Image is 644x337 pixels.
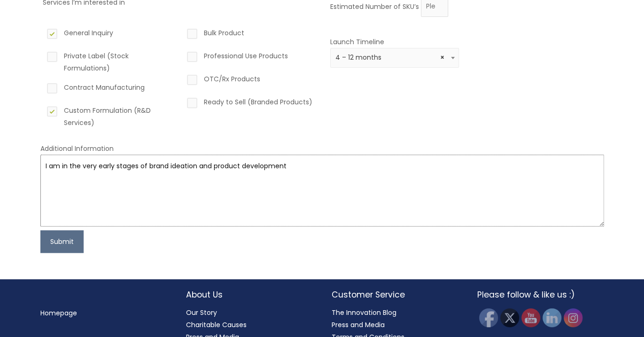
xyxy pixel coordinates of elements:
h2: About Us [186,289,313,301]
span: Remove all items [440,53,444,62]
label: OTC/Rx Products [185,73,314,89]
span: 4 – 12 months [335,53,454,62]
label: Professional Use Products [185,50,314,66]
label: Custom Formulation (R&D Services) [45,104,174,129]
a: Press and Media [332,320,385,329]
a: The Innovation Blog [332,308,396,317]
a: Homepage [40,308,77,318]
label: Ready to Sell (Branded Products) [185,96,314,112]
img: Twitter [500,308,519,327]
span: 4 – 12 months [330,48,459,68]
h2: Customer Service [332,289,458,301]
label: Estimated Number of SKU’s [330,1,419,11]
button: Submit [40,230,84,253]
a: Our Story [186,308,217,317]
label: Bulk Product [185,27,314,43]
h2: Please follow & like us :) [477,289,604,301]
label: Private Label (Stock Formulations) [45,50,174,74]
label: Launch Timeline [330,37,384,47]
label: General Inquiry [45,27,174,43]
a: Charitable Causes [186,320,247,329]
label: Contract Manufacturing [45,81,174,97]
label: Additional Information [40,144,114,153]
img: Facebook [479,308,498,327]
nav: Menu [40,307,167,319]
